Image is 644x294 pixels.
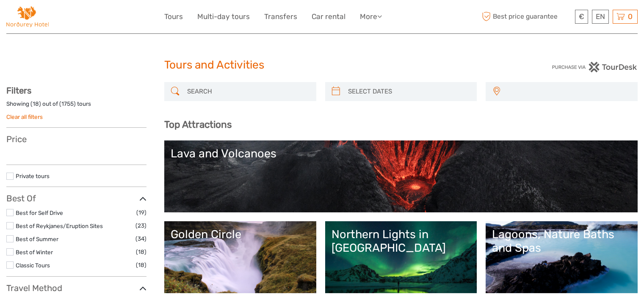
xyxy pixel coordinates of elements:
[197,11,250,23] a: Multi-day tours
[6,113,43,120] a: Clear all filters
[264,11,297,23] a: Transfers
[16,236,58,242] a: Best of Summer
[164,11,183,23] a: Tours
[492,228,631,255] div: Lagoons, Nature Baths and Spas
[492,228,631,287] a: Lagoons, Nature Baths and Spas
[6,100,146,113] div: Showing ( ) out of ( ) tours
[627,12,634,21] span: 0
[6,85,31,96] strong: Filters
[360,11,382,23] a: More
[136,247,146,257] span: (18)
[184,84,312,99] input: SEARCH
[6,6,49,27] img: Norðurey Hótel
[135,221,146,231] span: (23)
[16,173,50,179] a: Private tours
[135,234,146,244] span: (34)
[16,209,63,216] a: Best for Self Drive
[171,147,631,160] div: Lava and Volcanoes
[16,249,53,256] a: Best of Winter
[16,223,103,229] a: Best of Reykjanes/Eruption Sites
[552,62,638,72] img: PurchaseViaTourDesk.png
[16,262,50,269] a: Classic Tours
[171,228,310,241] div: Golden Circle
[6,134,146,144] h3: Price
[61,100,74,108] label: 1755
[136,208,146,217] span: (19)
[171,147,631,206] a: Lava and Volcanoes
[480,10,573,24] span: Best price guarantee
[312,11,345,23] a: Car rental
[136,260,146,270] span: (18)
[332,228,471,255] div: Northern Lights in [GEOGRAPHIC_DATA]
[579,12,584,21] span: €
[6,283,146,293] h3: Travel Method
[33,100,39,108] label: 18
[164,119,232,130] b: Top Attractions
[332,228,471,287] a: Northern Lights in [GEOGRAPHIC_DATA]
[164,58,480,72] h1: Tours and Activities
[345,84,473,99] input: SELECT DATES
[592,10,609,24] div: EN
[6,193,146,203] h3: Best Of
[171,228,310,287] a: Golden Circle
